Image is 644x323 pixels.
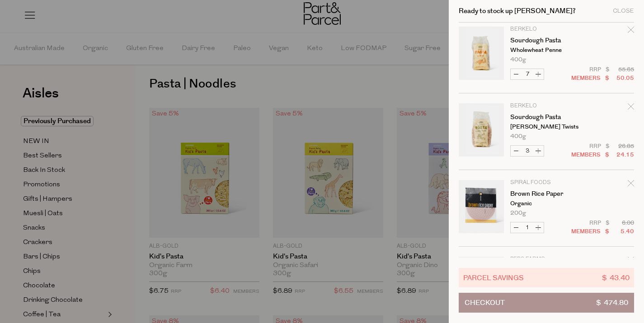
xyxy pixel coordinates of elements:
p: Berkelo [510,27,580,32]
span: 400g [510,134,526,139]
input: QTY Brown Rice Paper [522,222,533,233]
p: Berkelo [510,103,580,109]
p: Pepo Farms [510,257,580,262]
h2: Ready to stock up [PERSON_NAME]? [459,8,576,14]
p: [PERSON_NAME] Twists [510,124,580,130]
p: Organic [510,201,580,207]
span: $ 43.40 [602,272,630,283]
input: QTY Sourdough Pasta [522,69,533,79]
span: Parcel Savings [463,272,524,283]
div: Close [613,8,634,14]
span: Checkout [465,293,505,312]
div: Remove Sourdough Pasta [628,25,634,37]
span: 200g [510,210,526,216]
div: Remove Sunflower Seeds [628,255,634,268]
a: Sourdough Pasta [510,114,580,120]
div: Remove Brown Rice Paper [628,179,634,191]
p: Spiral Foods [510,180,580,185]
input: QTY Sourdough Pasta [522,146,533,156]
a: Sourdough Pasta [510,37,580,44]
p: Wholewheat Penne [510,47,580,53]
span: 400g [510,57,526,63]
a: Brown Rice Paper [510,191,580,197]
div: Remove Sourdough Pasta [628,102,634,114]
button: Checkout$ 474.80 [459,293,634,313]
span: $ 474.80 [596,293,628,312]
